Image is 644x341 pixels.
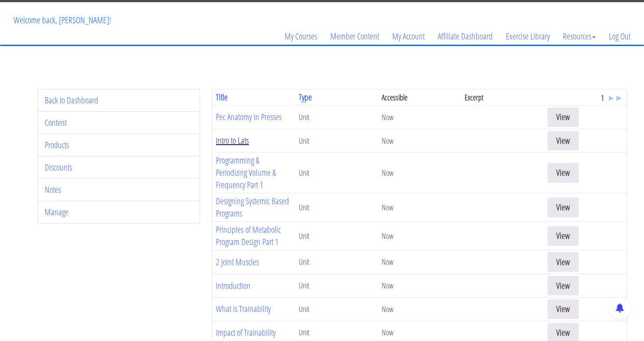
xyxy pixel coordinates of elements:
a: Products [45,139,69,151]
a: Affiliate Dashboard [431,15,499,57]
a: View [547,163,579,183]
a: Programming & Periodizing Volume & Frequency Part 1 [216,154,276,191]
a: My Courses [278,15,324,57]
a: Resources [556,15,602,57]
td: Now [378,152,461,193]
a: Title [216,91,228,103]
a: Pec Anatomy In Presses [216,111,282,123]
a: Intro to Lats [216,135,249,146]
a: Member Content [324,15,386,57]
td: Now [378,297,461,321]
a: Discounts [45,161,72,173]
a: My Account [386,15,431,57]
td: Now [378,129,461,153]
a: View [547,226,579,246]
a: Introduction [216,280,250,291]
a: View [547,276,579,295]
td: Unit [295,152,378,193]
td: Unit [295,250,378,274]
a: Manage [45,206,68,218]
td: Unit [295,129,378,153]
td: Unit [295,193,378,221]
td: Unit [295,297,378,321]
td: Now [378,105,461,129]
td: Unit [295,274,378,297]
a: Log Out [602,15,637,57]
a: Impact of Trainability [216,327,275,338]
a: View [547,299,579,319]
td: Now [378,250,461,274]
a: Notes [45,184,61,195]
a: Content [45,117,67,128]
td: Now [378,221,461,250]
span: Excerpt [465,92,483,103]
a: View [547,198,579,217]
a: 2 Joint Muscles [216,256,259,268]
a: Exercise Library [499,15,556,57]
a: Type [299,91,312,103]
a: ► [615,92,623,103]
a: View [547,252,579,272]
td: Unit [295,221,378,250]
a: View [547,131,579,151]
a: Back to Dashboard [45,94,98,106]
p: Welcome back, [PERSON_NAME]! [7,3,118,38]
a: Designing Systemic Based Programs [216,195,289,219]
a: View [547,107,579,127]
td: Unit [295,105,378,129]
a: What is Trainability [216,303,271,315]
td: Now [378,193,461,221]
span: Accessible [382,92,408,103]
a: ▸ [609,92,613,103]
td: Now [378,274,461,297]
span: 1 [601,92,604,103]
a: Principles of Metabolic Program Design Part 1 [216,224,281,248]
